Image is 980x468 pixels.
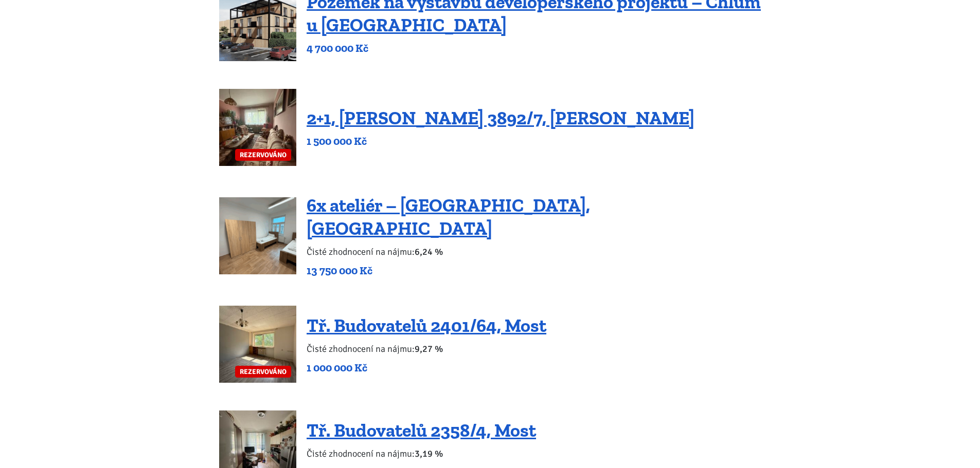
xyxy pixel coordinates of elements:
a: REZERVOVÁNO [219,89,296,166]
b: 3,19 % [415,448,443,459]
p: 13 750 000 Kč [307,264,761,278]
p: Čisté zhodnocení na nájmu: [307,446,536,461]
a: 2+1, [PERSON_NAME] 3892/7, [PERSON_NAME] [307,107,694,129]
a: Tř. Budovatelů 2401/64, Most [307,314,546,336]
span: REZERVOVÁNO [235,149,291,161]
b: 9,27 % [415,343,443,354]
a: 6x ateliér – [GEOGRAPHIC_DATA], [GEOGRAPHIC_DATA] [307,194,590,239]
b: 6,24 % [415,246,443,257]
span: REZERVOVÁNO [235,366,291,378]
p: 4 700 000 Kč [307,41,761,55]
p: Čisté zhodnocení na nájmu: [307,342,546,356]
a: REZERVOVÁNO [219,306,296,383]
p: 1 000 000 Kč [307,361,546,375]
p: 1 500 000 Kč [307,134,694,148]
a: Tř. Budovatelů 2358/4, Most [307,419,536,441]
p: Čisté zhodnocení na nájmu: [307,245,761,259]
